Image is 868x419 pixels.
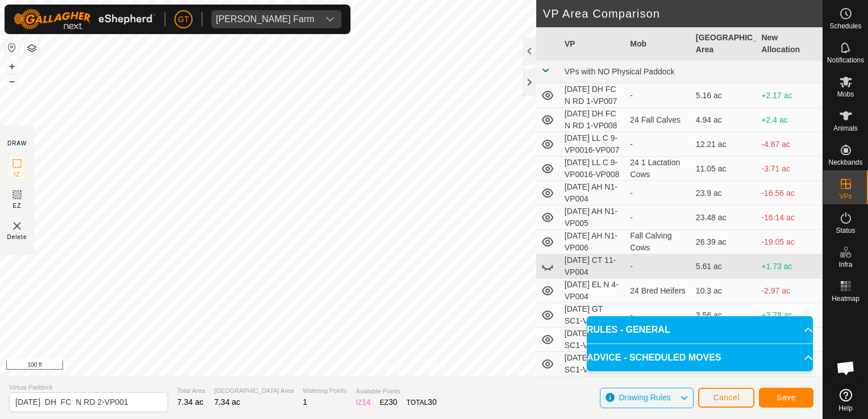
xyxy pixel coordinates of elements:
td: -3.71 ac [757,157,823,181]
span: 7.34 ac [177,397,203,407]
td: 10.3 ac [691,279,757,303]
td: [DATE] GT SC1-VP005 [560,328,626,352]
span: 7.34 ac [214,397,240,407]
h2: VP Area Comparison [543,7,823,20]
button: – [5,74,19,88]
button: Map Layers [25,41,39,55]
span: Schedules [829,23,861,30]
td: -16.14 ac [757,206,823,230]
td: +2.4 ac [757,108,823,132]
div: - [630,187,687,199]
span: Infra [838,261,852,268]
span: IZ [14,170,20,179]
div: 24 Fall Calves [630,114,687,126]
td: [DATE] CT 11-VP004 [560,254,626,279]
td: +3.78 ac [757,303,823,328]
div: 24 Bred Heifers [630,285,687,297]
td: [DATE] LL C 9-VP0016-VP008 [560,157,626,181]
th: VP [560,27,626,61]
span: Thoren Farm [211,10,319,28]
td: 5.61 ac [691,254,757,279]
td: 5.16 ac [691,83,757,108]
div: - [630,212,687,224]
td: [DATE] AH N1-VP004 [560,181,626,206]
span: Status [836,227,855,234]
div: - [630,309,687,321]
span: Virtual Paddock [9,383,168,392]
td: +2.17 ac [757,83,823,108]
span: RULES - GENERAL [587,323,670,337]
th: [GEOGRAPHIC_DATA] Area [691,27,757,61]
span: Total Area [177,386,205,396]
div: EZ [380,396,398,408]
td: 23.9 ac [691,181,757,206]
button: Save [759,388,813,408]
td: -2.97 ac [757,279,823,303]
div: TOTAL [407,396,437,408]
span: Drawing Rules [619,393,670,402]
p-accordion-header: ADVICE - SCHEDULED MOVES [587,344,813,371]
td: [DATE] AH N1-VP005 [560,206,626,230]
td: 88.17 ac [691,376,757,401]
span: 30 [428,397,437,407]
button: + [5,60,19,73]
td: +1.73 ac [757,254,823,279]
td: [DATE] EL N 4-VP004 [560,279,626,303]
div: Fall Calving Cows [630,230,687,254]
span: Mobs [837,91,854,98]
span: Neckbands [828,159,862,166]
span: VPs with NO Physical Paddock [565,67,675,76]
div: - [630,139,687,150]
div: DRAW [7,139,27,148]
div: Open chat [829,351,863,385]
span: 30 [389,397,398,407]
td: [DATE] DH FC N RD 1-VP007 [560,83,626,108]
img: Gallagher Logo [14,9,156,30]
span: 1 [303,397,307,407]
th: Mob [625,27,691,61]
td: [DATE] AH N1-VP006 [560,230,626,254]
td: -19.05 ac [757,230,823,254]
a: Contact Us [423,361,456,371]
td: 3.56 ac [691,303,757,328]
td: [DATE] GT SC1-VP004 [560,303,626,328]
div: - [630,261,687,273]
div: - [630,90,687,102]
div: IZ [356,396,370,408]
span: Save [777,393,796,402]
div: [PERSON_NAME] Farm [216,15,314,24]
td: 23.48 ac [691,206,757,230]
button: Reset Map [5,41,19,55]
span: Available Points [356,387,436,396]
span: Heatmap [832,295,859,302]
a: Privacy Policy [366,361,409,371]
button: Cancel [698,388,754,408]
span: Help [838,405,853,412]
td: -16.56 ac [757,181,823,206]
div: 24 1 Lactation Cows [630,157,687,181]
span: Animals [833,125,858,132]
td: 4.94 ac [691,108,757,132]
td: 26.39 ac [691,230,757,254]
span: Cancel [713,393,740,402]
td: -80.83 ac [757,376,823,401]
span: Notifications [827,57,864,64]
a: Help [823,384,868,416]
span: ADVICE - SCHEDULED MOVES [587,351,721,364]
td: 11.05 ac [691,157,757,181]
span: VPs [839,193,852,200]
td: -4.87 ac [757,132,823,157]
td: [DATE] LL N 1-VP020 [560,376,626,401]
td: [DATE] DH FC N RD 1-VP008 [560,108,626,132]
span: Delete [7,233,27,241]
span: GT [178,14,189,26]
span: EZ [13,202,22,210]
td: [DATE] LL C 9-VP0016-VP007 [560,132,626,157]
div: dropdown trigger [319,10,341,28]
td: 12.21 ac [691,132,757,157]
span: 14 [362,397,371,407]
p-accordion-header: RULES - GENERAL [587,316,813,343]
span: [GEOGRAPHIC_DATA] Area [214,386,294,396]
th: New Allocation [757,27,823,61]
img: VP [10,219,24,233]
